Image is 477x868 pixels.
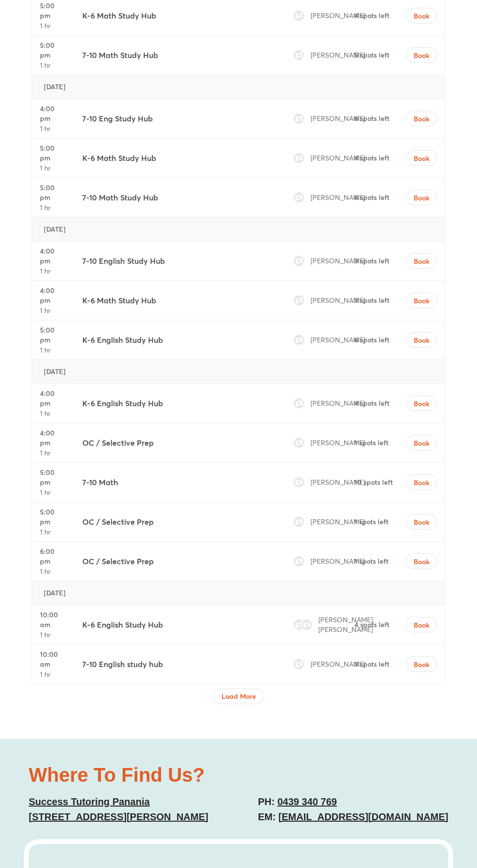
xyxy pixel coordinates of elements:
iframe: Chat Widget [316,758,477,868]
h2: Where To Find Us? [29,765,229,785]
span: EM: [258,811,276,822]
span: PH: [258,796,275,807]
a: Success Tutoring Panania[STREET_ADDRESS][PERSON_NAME] [29,796,208,822]
a: 0439 340 769 [277,796,337,807]
a: [EMAIL_ADDRESS][DOMAIN_NAME] [278,811,448,822]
